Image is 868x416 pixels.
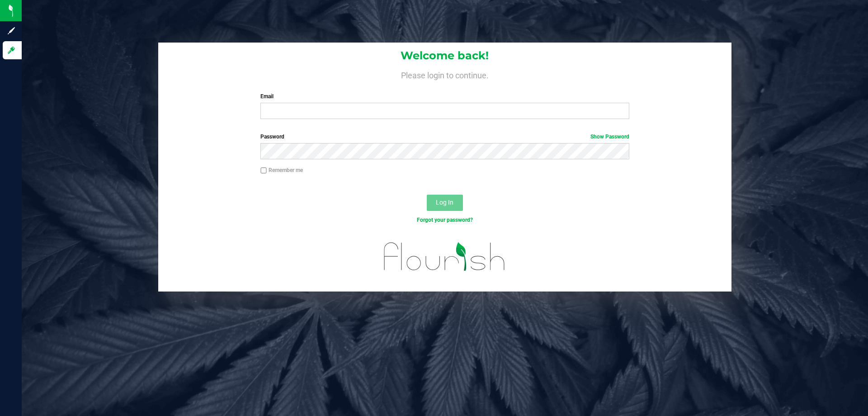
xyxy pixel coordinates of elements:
[158,69,731,80] h4: Please login to continue.
[260,166,303,174] label: Remember me
[373,234,516,280] img: flourish_logo.svg
[590,134,629,140] a: Show Password
[417,217,473,223] a: Forgot your password?
[260,92,629,100] label: Email
[427,195,463,211] button: Log In
[260,134,284,140] span: Password
[7,46,16,55] inline-svg: Log in
[260,167,267,174] input: Remember me
[436,199,453,206] span: Log In
[7,26,16,35] inline-svg: Sign up
[158,50,731,62] h1: Welcome back!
